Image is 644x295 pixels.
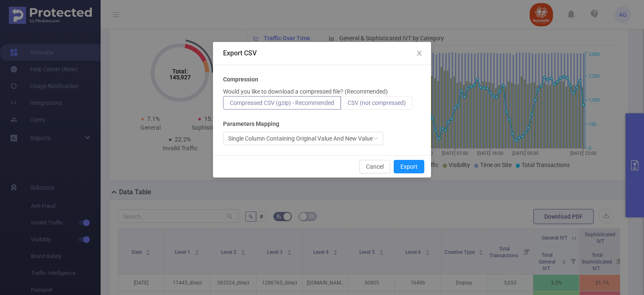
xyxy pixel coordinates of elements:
b: Parameters Mapping [223,120,279,128]
div: Export CSV [223,49,421,58]
div: Single Column Containing Original Value And New Value [228,132,373,145]
span: Compressed CSV (gzip) - Recommended [230,99,334,106]
b: Compression [223,75,258,84]
p: Would you like to download a compressed file? (Recommended) [223,87,388,96]
span: CSV (not compressed) [348,99,406,106]
i: icon: close [416,50,423,57]
button: Close [408,42,431,65]
i: icon: down [373,136,378,142]
button: Cancel [359,160,390,173]
button: Export [394,160,424,173]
